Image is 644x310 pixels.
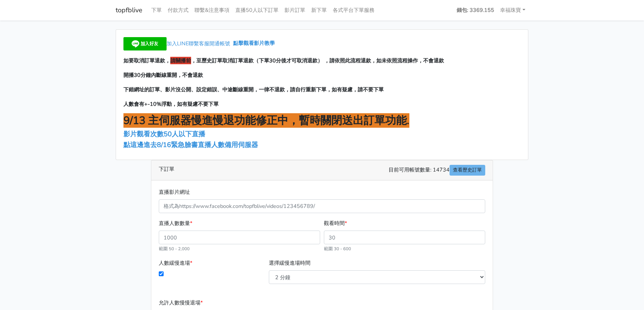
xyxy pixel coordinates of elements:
[324,231,485,244] input: 30
[159,219,192,228] label: 直播人數數量
[123,86,384,93] span: 下錯網址的訂單、影片沒公開、設定錯誤、中途斷線重開，一律不退款，請自行重新下單，如有疑慮，請不要下單
[170,57,191,64] span: 請關播前
[269,259,310,267] label: 選擇緩慢進場時間
[159,188,190,196] label: 直播影片網址
[308,3,330,17] a: 新下單
[123,113,409,128] span: 9/13 主伺服器慢進慢退功能修正中，暫時關閉送出訂單功能.
[123,57,170,64] span: 如要取消訂單退款，
[159,259,192,267] label: 人數緩慢進場
[330,3,377,17] a: 各式平台下單服務
[159,199,485,213] input: 格式為https://www.facebook.com/topfblive/videos/123456789/
[450,165,485,176] a: 查看歷史訂單
[116,3,142,17] a: topfblive
[191,3,232,17] a: 聯繫&注意事項
[233,40,275,47] a: 點擊觀看影片教學
[497,3,528,17] a: 幸福珠寶
[123,130,164,138] a: 影片觀看次數
[123,71,203,79] span: 開播30分鐘內斷線重開，不會退款
[454,3,497,17] a: 錢包: 3369.155
[167,40,230,47] span: 加入LINE聯繫客服開通帳號
[165,3,191,17] a: 付款方式
[159,231,320,244] input: 1000
[148,3,165,17] a: 下單
[191,57,444,64] span: ，至歷史訂單取消訂單退款（下單30分後才可取消退款） ，請依照此流程退款，如未依照流程操作，不會退款
[159,298,203,307] label: 允許人數慢慢退場
[123,100,219,108] span: 人數會有+-10%浮動，如有疑慮不要下單
[324,219,347,228] label: 觀看時間
[151,160,493,180] div: 下訂單
[123,37,167,50] img: 加入好友
[123,140,258,149] a: 點這邊進去8/16緊急臉書直播人數備用伺服器
[389,165,485,176] span: 目前可用帳號數量: 14734
[281,3,308,17] a: 影片訂單
[159,246,190,252] small: 範圍 50 - 2,000
[457,6,494,14] strong: 錢包: 3369.155
[232,3,281,17] a: 直播50人以下訂單
[164,130,205,138] span: 50人以下直播
[123,40,233,47] a: 加入LINE聯繫客服開通帳號
[324,246,351,252] small: 範圍 30 - 600
[164,130,207,138] a: 50人以下直播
